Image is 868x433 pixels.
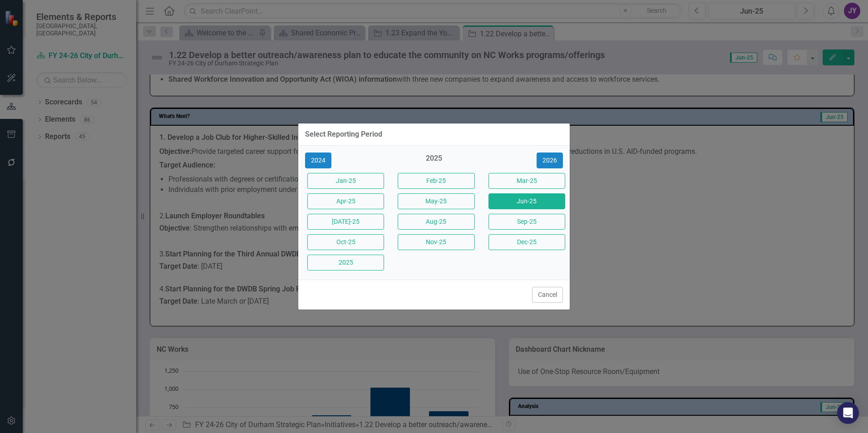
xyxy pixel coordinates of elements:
[488,214,565,230] button: Sep-25
[307,193,384,209] button: Apr-25
[305,130,382,138] div: Select Reporting Period
[395,153,472,168] div: 2025
[398,193,474,209] button: May-25
[307,234,384,250] button: Oct-25
[398,214,474,230] button: Aug-25
[532,287,563,303] button: Cancel
[398,173,474,189] button: Feb-25
[305,153,331,168] button: 2024
[837,402,859,424] div: Open Intercom Messenger
[537,153,563,168] button: 2026
[398,234,474,250] button: Nov-25
[307,173,384,189] button: Jan-25
[307,214,384,230] button: [DATE]-25
[488,234,565,250] button: Dec-25
[488,193,565,209] button: Jun-25
[488,173,565,189] button: Mar-25
[307,255,384,271] button: 2025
